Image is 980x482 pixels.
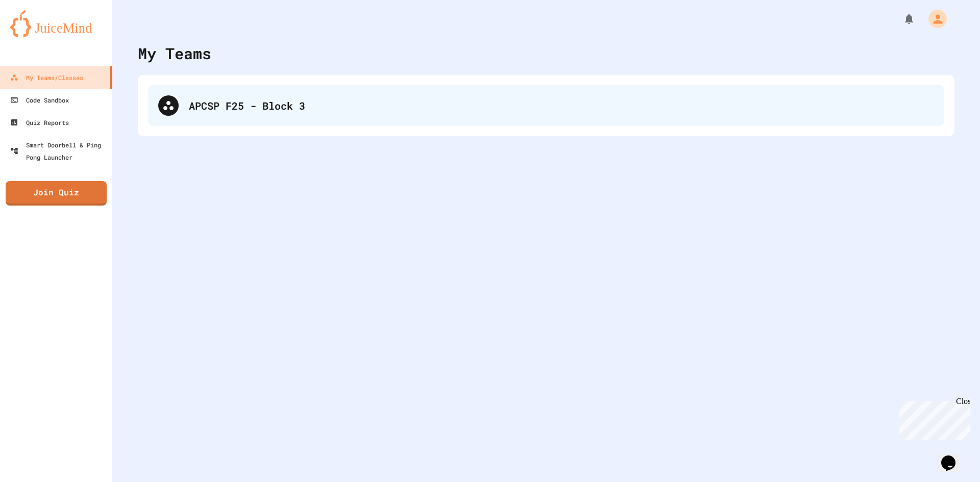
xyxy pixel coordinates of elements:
a: Join Quiz [6,181,107,206]
img: logo-orange.svg [10,10,102,37]
div: Quiz Reports [10,116,69,129]
div: My Notifications [884,10,918,28]
iframe: chat widget [937,441,970,472]
div: Smart Doorbell & Ping Pong Launcher [10,139,108,163]
div: Chat with us now!Close [4,4,70,65]
div: Code Sandbox [10,94,69,106]
div: My Teams/Classes [10,71,83,84]
div: APCSP F25 - Block 3 [148,85,944,126]
iframe: chat widget [895,397,970,440]
div: My Account [918,7,949,31]
div: APCSP F25 - Block 3 [189,98,934,113]
div: My Teams [138,42,211,65]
